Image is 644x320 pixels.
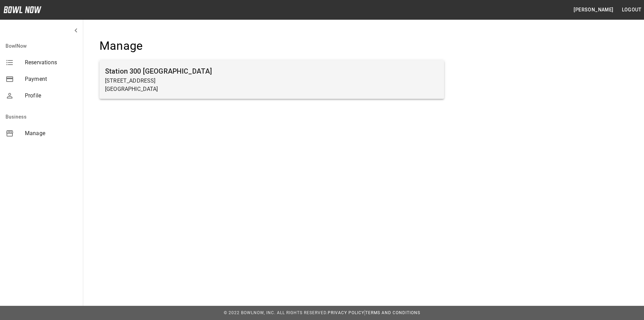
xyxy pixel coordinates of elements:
[25,75,77,83] span: Payment
[105,66,439,77] h6: Station 300 [GEOGRAPHIC_DATA]
[99,39,444,53] h4: Manage
[224,310,328,315] span: © 2022 BowlNow, Inc. All Rights Reserved.
[3,6,41,13] img: logo
[25,129,77,138] span: Manage
[25,58,77,67] span: Reservations
[619,3,644,16] button: Logout
[25,92,77,100] span: Profile
[365,310,420,315] a: Terms and Conditions
[105,77,439,85] p: [STREET_ADDRESS]
[105,85,439,93] p: [GEOGRAPHIC_DATA]
[571,3,616,16] button: [PERSON_NAME]
[328,310,364,315] a: Privacy Policy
